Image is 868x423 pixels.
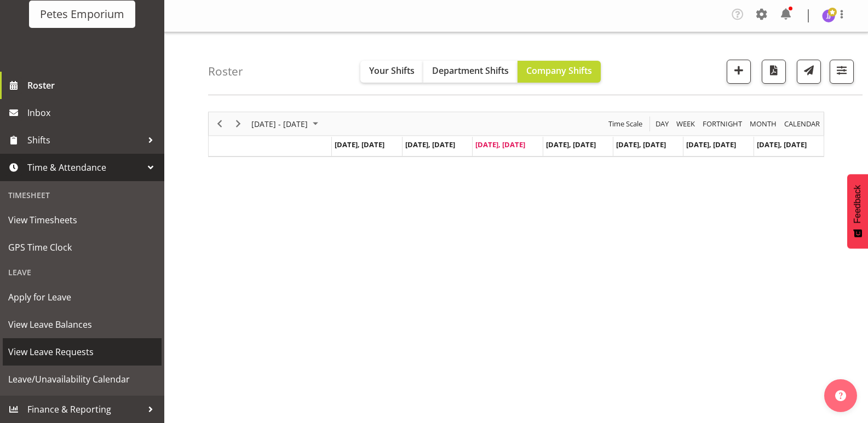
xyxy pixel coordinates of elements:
button: Feedback - Show survey [847,174,868,248]
button: Filter Shifts [830,60,854,84]
span: View Leave Requests [8,344,156,360]
span: Your Shifts [369,65,415,77]
a: Apply for Leave [3,283,162,311]
button: Add a new shift [727,60,751,84]
span: Inbox [27,105,159,121]
div: Timesheet [3,184,162,206]
span: Finance & Reporting [27,401,142,418]
img: help-xxl-2.png [835,390,846,401]
a: Leave/Unavailability Calendar [3,366,162,393]
a: GPS Time Clock [3,234,162,261]
img: janelle-jonkers702.jpg [822,9,835,22]
div: Leave [3,261,162,283]
span: Leave/Unavailability Calendar [8,371,156,387]
h4: Roster [208,65,243,78]
button: Your Shifts [360,61,423,83]
span: Time & Attendance [27,159,142,176]
a: View Timesheets [3,206,162,234]
span: Roster [27,77,159,94]
a: View Leave Balances [3,311,162,338]
a: View Leave Requests [3,338,162,366]
span: Company Shifts [526,65,592,77]
button: Send a list of all shifts for the selected filtered period to all rostered employees. [797,60,821,84]
div: Petes Emporium [40,6,124,22]
button: Download a PDF of the roster according to the set date range. [762,60,786,84]
span: Apply for Leave [8,289,156,305]
span: Department Shifts [432,65,509,77]
button: Company Shifts [518,61,601,83]
span: GPS Time Clock [8,239,156,256]
button: Department Shifts [423,61,518,83]
span: View Timesheets [8,212,156,228]
span: View Leave Balances [8,316,156,333]
span: Shifts [27,132,142,148]
span: Feedback [853,185,863,223]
